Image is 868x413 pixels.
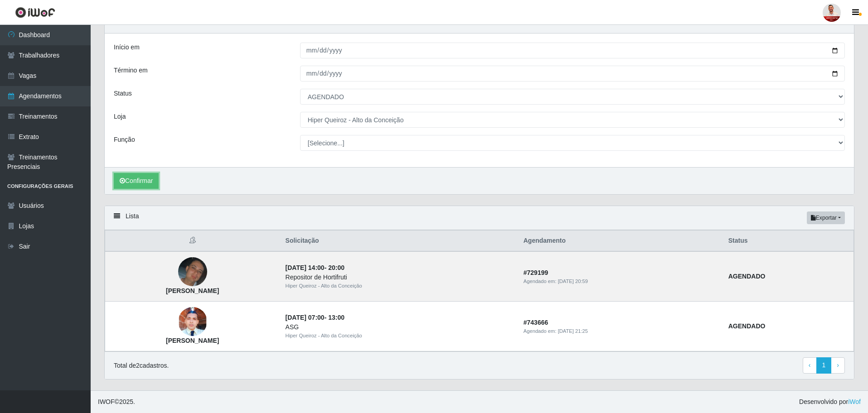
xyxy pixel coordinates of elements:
input: 00/00/0000 [300,66,845,82]
th: Solicitação [280,231,518,252]
span: ‹ [809,361,811,369]
span: Desenvolvido por [799,397,861,407]
a: iWof [848,398,861,405]
th: Agendamento [518,231,723,252]
div: Hiper Queiroz - Alto da Conceição [286,282,513,290]
input: 00/00/0000 [300,43,845,58]
span: › [837,361,839,369]
th: Status [723,231,854,252]
time: [DATE] 07:00 [286,314,325,321]
button: Exportar [807,211,845,224]
label: Loja [114,112,126,121]
strong: # 729199 [524,269,548,276]
div: Agendado em: [524,327,718,335]
span: IWOF [98,398,115,405]
label: Status [114,89,132,98]
img: Jefferson Cleiton Bezerr [178,257,207,287]
button: Confirmar [114,173,159,189]
nav: pagination [803,357,845,374]
label: Função [114,135,135,144]
img: Edson Gabriel Morais santos [178,289,207,354]
p: Total de 2 cadastros. [114,361,169,370]
strong: [PERSON_NAME] [166,287,219,294]
a: Previous [803,357,817,374]
time: [DATE] 21:25 [558,328,588,334]
strong: AGENDADO [728,273,766,280]
div: ASG [286,322,513,332]
a: Next [831,357,845,374]
strong: [PERSON_NAME] [166,337,219,344]
span: © 2025 . [98,397,135,407]
div: Repositor de Hortifruti [286,273,513,282]
time: 20:00 [328,264,344,271]
time: 13:00 [328,314,344,321]
strong: - [286,264,344,271]
time: [DATE] 20:59 [558,279,588,284]
a: 1 [816,357,832,374]
img: CoreUI Logo [15,7,55,18]
div: Lista [105,206,854,230]
time: [DATE] 14:00 [286,264,325,271]
strong: AGENDADO [728,322,766,330]
label: Início em [114,43,140,52]
div: Hiper Queiroz - Alto da Conceição [286,332,513,340]
strong: - [286,314,344,321]
div: Agendado em: [524,278,718,285]
strong: # 743666 [524,319,548,326]
label: Término em [114,66,148,75]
